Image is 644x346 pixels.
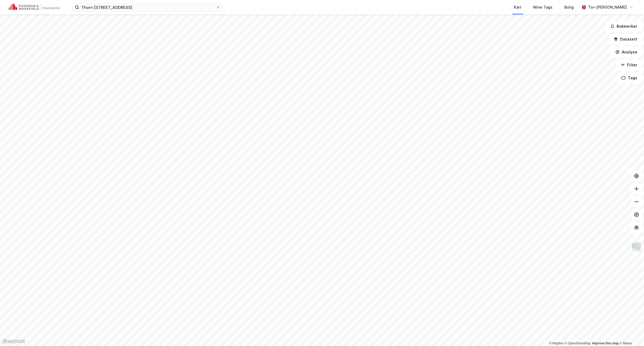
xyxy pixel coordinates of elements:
a: Mapbox [549,341,564,345]
button: Datasett [609,34,642,45]
img: cushman-wakefield-realkapital-logo.202ea83816669bd177139c58696a8fa1.svg [9,3,60,11]
a: Mapbox homepage [2,338,25,344]
img: Z [631,242,642,252]
button: Filter [616,60,642,70]
iframe: Chat Widget [617,320,644,346]
div: Tor-[PERSON_NAME] [588,4,627,10]
div: Kart [514,4,521,10]
div: Kontrollprogram for chat [617,320,644,346]
button: Analyse [611,47,642,57]
button: Bokmerker [606,21,642,32]
a: OpenStreetMap [565,341,591,345]
button: Tags [617,73,642,83]
a: Improve this map [592,341,619,345]
div: Bolig [564,4,574,10]
input: Søk på adresse, matrikkel, gårdeiere, leietakere eller personer [79,3,216,11]
div: Mine Tags [533,4,552,10]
